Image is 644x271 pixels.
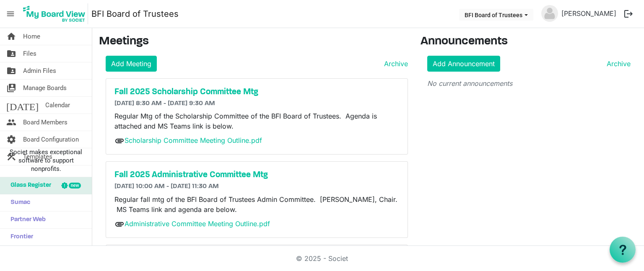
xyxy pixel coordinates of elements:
[21,3,91,24] a: My Board View Logo
[4,148,88,173] span: Societ makes exceptional software to support nonprofits.
[125,219,270,228] a: Administrative Committee Meeting Outline.pdf
[114,219,125,229] span: attachment
[541,5,558,22] img: no-profile-picture.svg
[23,114,68,131] span: Board Members
[558,5,620,22] a: [PERSON_NAME]
[114,87,399,97] a: Fall 2025 Scholarship Committee Mtg
[114,136,125,146] span: attachment
[3,6,18,22] span: menu
[603,59,631,69] a: Archive
[125,136,262,145] a: Scholarship Committee Meeting Outline.pdf
[23,80,67,96] span: Manage Boards
[106,56,157,72] a: Add Meeting
[6,45,16,62] span: folder_shared
[6,177,51,194] span: Glass Register
[6,212,46,228] span: Partner Web
[427,56,500,72] a: Add Announcement
[6,194,30,211] span: Sumac
[620,5,637,23] button: logout
[91,5,179,22] a: BFI Board of Trustees
[459,9,533,21] button: BFI Board of Trustees dropdownbutton
[114,170,399,180] a: Fall 2025 Administrative Committee Mtg
[114,100,399,108] h6: [DATE] 8:30 AM - [DATE] 9:30 AM
[23,45,36,62] span: Files
[381,59,408,69] a: Archive
[6,80,16,96] span: switch_account
[427,78,631,88] p: No current announcements
[99,35,408,49] h3: Meetings
[23,28,40,45] span: Home
[114,111,399,131] p: Regular Mtg of the Scholarship Committee of the BFI Board of Trustees. Agenda is attached and MS ...
[6,97,39,114] span: [DATE]
[421,35,638,49] h3: Announcements
[114,183,399,191] h6: [DATE] 10:00 AM - [DATE] 11:30 AM
[23,131,79,148] span: Board Configuration
[45,97,70,114] span: Calendar
[6,229,33,245] span: Frontier
[6,131,16,148] span: settings
[114,194,399,214] p: Regular fall mtg of the BFI Board of Trustees Admin Committee. [PERSON_NAME], Chair. MS Teams lin...
[6,114,16,131] span: people
[6,62,16,79] span: folder_shared
[23,62,56,79] span: Admin Files
[21,3,88,24] img: My Board View Logo
[296,254,348,263] a: © 2025 - Societ
[6,28,16,45] span: home
[69,183,81,188] div: new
